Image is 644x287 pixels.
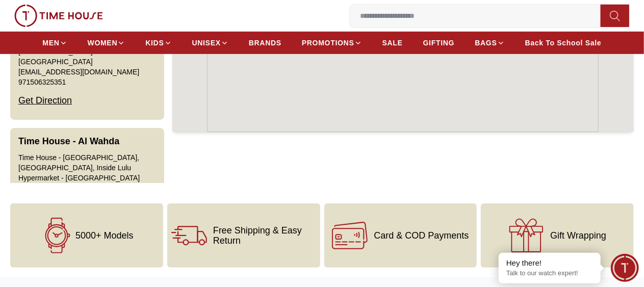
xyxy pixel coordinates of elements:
div: Get Direction [18,87,72,114]
div: Hey there! [506,258,593,268]
a: GIFTING [423,34,455,52]
p: Talk to our watch expert! [506,269,593,278]
span: WOMEN [88,38,118,48]
span: BAGS [475,38,497,48]
a: 971506325351 [18,77,66,87]
h3: Time House - Al Wahda [18,134,119,148]
span: Back To School Sale [525,38,602,48]
a: Back To School Sale [525,34,602,52]
span: UNISEX [192,38,221,48]
span: Gift Wrapping [550,230,606,241]
span: KIDS [145,38,164,48]
div: Time House - [GEOGRAPHIC_DATA], [GEOGRAPHIC_DATA], Inside Lulu Hypermarket - [GEOGRAPHIC_DATA] [18,152,156,183]
a: UNISEX [192,34,228,52]
a: BAGS [475,34,504,52]
a: [EMAIL_ADDRESS][DOMAIN_NAME] [18,67,139,77]
span: MEN [42,38,59,48]
span: Free Shipping & Easy Return [213,225,316,246]
a: WOMEN [88,34,125,52]
img: ... [14,5,103,27]
a: KIDS [145,34,171,52]
span: SALE [382,38,403,48]
span: 5000+ Models [75,230,134,241]
a: MEN [42,34,67,52]
span: BRANDS [249,38,281,48]
span: Card & COD Payments [374,230,469,241]
a: BRANDS [249,34,281,52]
div: Chat Widget [611,254,639,282]
span: GIFTING [423,38,455,48]
span: PROMOTIONS [302,38,354,48]
a: PROMOTIONS [302,34,362,52]
button: Time House - Al WahdaTime House - [GEOGRAPHIC_DATA], [GEOGRAPHIC_DATA], Inside Lulu Hypermarket -... [10,128,164,236]
a: SALE [382,34,403,52]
